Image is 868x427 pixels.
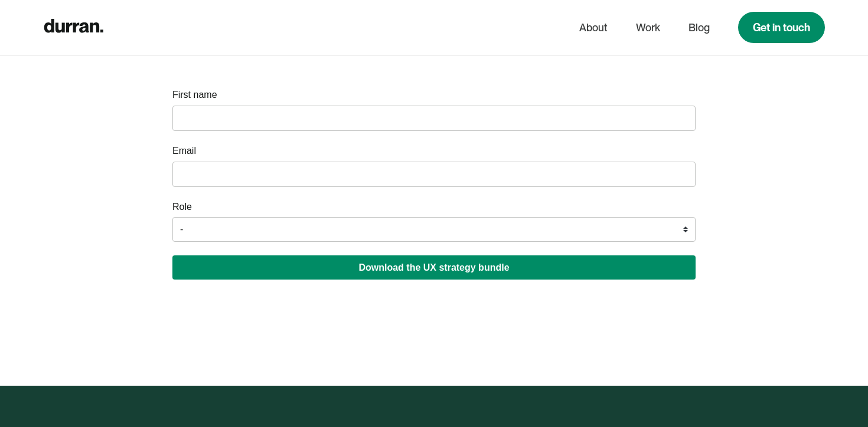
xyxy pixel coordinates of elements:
[738,12,825,43] a: Get in touch
[636,17,660,39] a: Work
[172,255,696,280] button: Download the UX strategy bundle
[172,106,696,131] input: name
[172,162,696,187] input: email
[579,17,608,39] a: About
[688,17,710,39] a: Blog
[172,144,196,157] label: Email
[172,201,192,213] label: Role
[44,16,103,39] a: home
[172,217,696,242] select: role
[172,88,217,101] label: First name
